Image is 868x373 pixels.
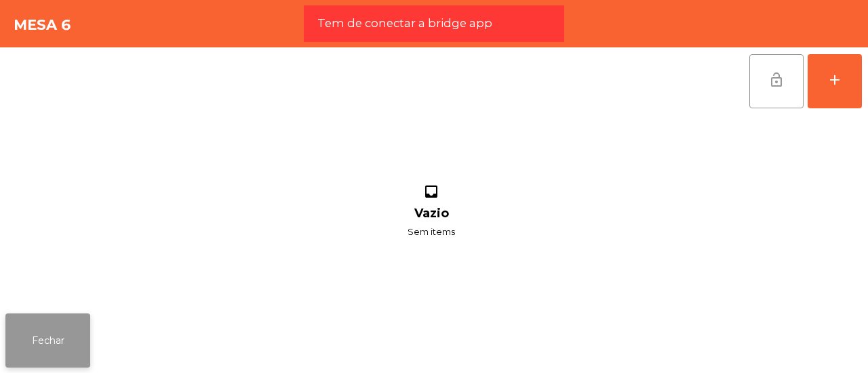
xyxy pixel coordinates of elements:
[14,15,71,35] h4: Mesa 6
[408,223,455,240] span: Sem items
[827,72,843,88] div: add
[421,183,441,204] i: inbox
[414,206,449,221] h1: Vazio
[768,72,785,88] span: lock_open
[749,54,804,108] button: lock_open
[317,15,492,32] span: Tem de conectar a bridge app
[5,313,90,368] button: Fechar
[808,54,862,108] button: add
